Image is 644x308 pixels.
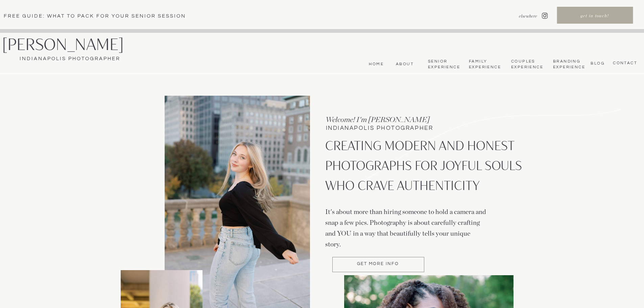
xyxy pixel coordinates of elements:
a: Get more Info [332,262,424,267]
a: Indianapolis Photographer [2,55,138,63]
nav: Branding Experience [553,59,584,70]
a: get in touch! [557,13,632,20]
a: Free Guide: What To pack for your senior session [4,13,197,19]
a: [PERSON_NAME] [2,36,144,53]
h3: Welcome! I'm [PERSON_NAME] [326,114,452,124]
nav: elsewhere [502,13,537,19]
a: Couples Experience [511,59,543,70]
p: CREATING MODERN AND HONEST PHOTOGRAPHS FOR JOYFUL SOULS WHO CRAVE AUTHENTICITY [325,136,525,202]
a: About [393,62,414,67]
p: It's about more than hiring someone to hold a camera and snap a few pics. Photography is about ca... [325,207,487,246]
a: BrandingExperience [553,59,584,70]
a: bLog [589,61,605,66]
a: Senior Experience [428,59,459,70]
h1: INDIANAPOLIS PHOTOGRAPHER [326,125,464,133]
a: CONTACT [611,61,637,66]
a: Home [367,62,384,67]
a: Family Experience [469,59,500,70]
